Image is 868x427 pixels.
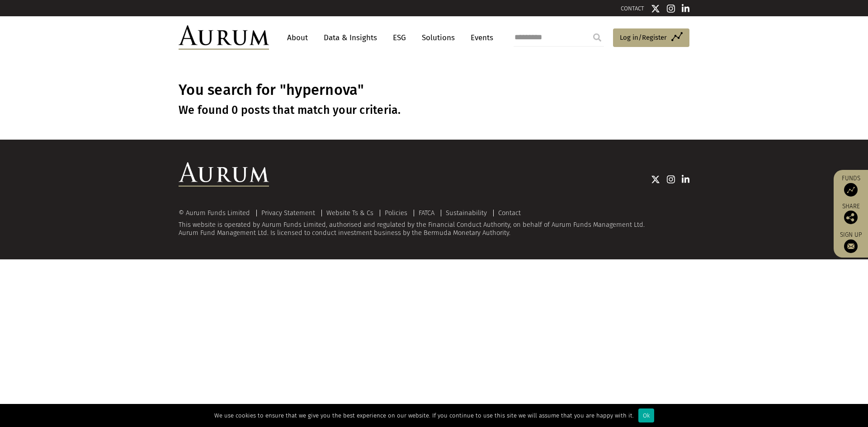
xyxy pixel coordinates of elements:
a: Sign up [838,231,863,253]
input: Submit [588,28,606,47]
span: Log in/Register [620,32,667,43]
a: Solutions [417,29,459,46]
img: Instagram icon [667,175,675,184]
img: Linkedin icon [682,175,690,184]
img: Aurum Logo [179,162,269,187]
a: ESG [388,29,410,46]
a: Contact [498,209,521,217]
a: Events [466,29,493,46]
div: © Aurum Funds Limited [179,210,255,216]
img: Aurum [179,25,269,50]
img: Instagram icon [667,4,675,13]
a: FATCA [419,209,434,217]
a: Policies [385,209,407,217]
h3: We found 0 posts that match your criteria. [179,103,689,117]
a: CONTACT [621,5,644,12]
img: Twitter icon [651,4,660,13]
h1: You search for "hypernova" [179,81,689,99]
img: Share this post [844,211,858,224]
img: Access Funds [844,183,858,197]
div: Share [838,203,863,224]
img: Twitter icon [651,175,660,184]
a: Sustainability [446,209,487,217]
a: Funds [838,174,863,197]
img: Linkedin icon [682,4,690,13]
img: Sign up to our newsletter [844,239,858,253]
a: Website Ts & Cs [326,209,373,217]
a: Privacy Statement [261,209,315,217]
div: This website is operated by Aurum Funds Limited, authorised and regulated by the Financial Conduc... [179,209,689,237]
a: Log in/Register [613,28,689,47]
a: About [283,29,312,46]
a: Data & Insights [319,29,382,46]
